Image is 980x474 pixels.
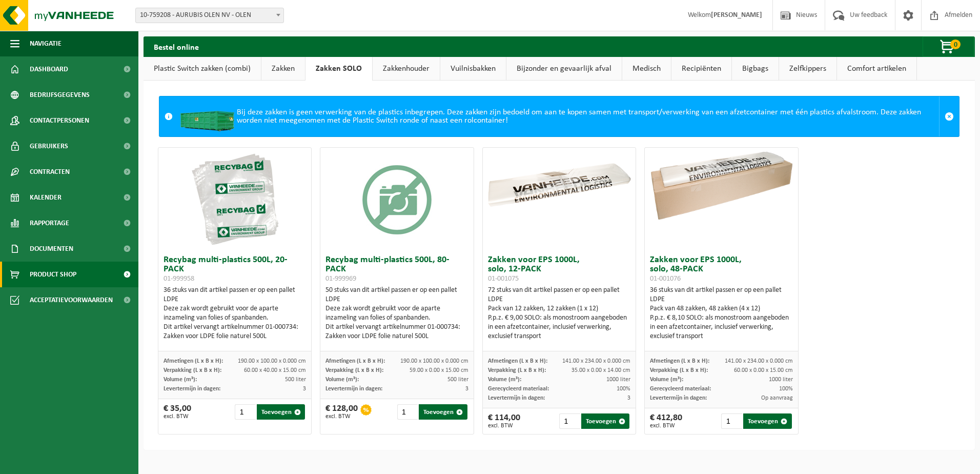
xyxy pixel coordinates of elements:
input: 1 [235,404,256,420]
a: Recipiënten [671,57,731,81]
div: LDPE [488,295,631,304]
div: LDPE [650,295,793,304]
span: Contracten [30,159,70,185]
div: Deze zak wordt gebruikt voor de aparte inzameling van folies of spanbanden. [325,304,468,323]
span: 59.00 x 0.00 x 15.00 cm [410,367,468,373]
span: Levertermijn in dagen: [650,395,707,401]
span: 141.00 x 234.00 x 0.000 cm [725,358,793,364]
div: € 114,00 [488,413,520,429]
div: 50 stuks van dit artikel passen er op een pallet [325,286,468,341]
span: Afmetingen (L x B x H): [650,358,709,364]
span: 1000 liter [606,377,630,383]
div: P.p.z. € 8,10 SOLO: als monostroom aangeboden in een afzetcontainer, inclusief verwerking, exclus... [650,313,793,341]
img: 01-999969 [346,148,448,250]
span: 3 [627,395,630,401]
span: 500 liter [285,377,306,383]
span: Contactpersonen [30,108,89,133]
div: P.p.z. € 9,00 SOLO: als monostroom aangeboden in een afzetcontainer, inclusief verwerking, exclus... [488,313,631,341]
a: Bijzonder en gevaarlijk afval [506,57,622,81]
div: Bij deze zakken is geen verwerking van de plastics inbegrepen. Deze zakken zijn bedoeld om aan te... [178,96,939,136]
a: Zakken SOLO [305,57,372,81]
a: Zakkenhouder [373,57,440,81]
input: 1 [559,413,580,429]
span: 100% [779,386,793,392]
span: Afmetingen (L x B x H): [488,358,547,364]
span: 100% [617,386,630,392]
img: 01-999958 [183,148,286,250]
div: Dit artikel vervangt artikelnummer 01-000734: Zakken voor LDPE folie naturel 500L [164,323,307,341]
h3: Recybag multi-plastics 500L, 20-PACK [164,255,307,283]
span: Verpakking (L x B x H): [650,367,708,373]
span: Volume (m³): [164,377,197,383]
span: 500 liter [447,377,468,383]
span: Levertermijn in dagen: [325,386,382,392]
span: Dashboard [30,56,68,82]
span: Rapportage [30,210,69,236]
span: 3 [465,386,468,392]
span: Acceptatievoorwaarden [30,287,113,313]
strong: [PERSON_NAME] [711,11,762,19]
span: Navigatie [30,31,62,56]
div: 36 stuks van dit artikel passen er op een pallet [164,286,307,341]
h2: Bestel online [144,36,209,56]
button: Toevoegen [581,413,629,429]
span: Afmetingen (L x B x H): [164,358,223,364]
a: Vuilnisbakken [440,57,506,81]
img: 01-001076 [645,148,798,224]
a: Zelfkippers [779,57,836,81]
img: HK-XC-20-GN-00.png [178,102,237,131]
span: 01-999969 [325,275,356,283]
a: Medisch [622,57,671,81]
span: 60.00 x 0.00 x 15.00 cm [734,367,793,373]
button: Toevoegen [257,404,305,420]
span: Verpakking (L x B x H): [325,367,383,373]
span: Volume (m³): [325,377,359,383]
span: Levertermijn in dagen: [164,386,220,392]
span: Bedrijfsgegevens [30,82,90,108]
div: Pack van 12 zakken, 12 zakken (1 x 12) [488,304,631,313]
span: 60.00 x 40.00 x 15.00 cm [244,367,306,373]
a: Comfort artikelen [837,57,916,81]
button: Toevoegen [419,404,467,420]
span: Volume (m³): [488,377,521,383]
span: excl. BTW [650,423,682,429]
div: € 128,00 [325,404,358,420]
span: 10-759208 - AURUBIS OLEN NV - OLEN [135,8,284,23]
span: Op aanvraag [761,395,793,401]
div: Deze zak wordt gebruikt voor de aparte inzameling van folies of spanbanden. [164,304,307,323]
h3: Zakken voor EPS 1000L, solo, 12-PACK [488,255,631,283]
span: 3 [303,386,306,392]
span: excl. BTW [325,413,358,420]
div: Dit artikel vervangt artikelnummer 01-000734: Zakken voor LDPE folie naturel 500L [325,323,468,341]
a: Sluit melding [939,96,959,136]
span: 141.00 x 234.00 x 0.000 cm [562,358,630,364]
span: 35.00 x 0.00 x 14.00 cm [571,367,630,373]
input: 1 [721,413,742,429]
span: 10-759208 - AURUBIS OLEN NV - OLEN [136,8,283,23]
span: 01-001076 [650,275,681,283]
span: 0 [950,39,961,49]
span: Levertermijn in dagen: [488,395,545,401]
span: Gebruikers [30,133,68,159]
span: 01-001075 [488,275,519,283]
span: Product Shop [30,262,76,287]
span: Gerecycleerd materiaal: [488,386,549,392]
span: Volume (m³): [650,377,683,383]
img: 01-001075 [483,148,636,224]
span: excl. BTW [488,423,520,429]
span: Afmetingen (L x B x H): [325,358,385,364]
button: 0 [923,36,974,57]
div: 36 stuks van dit artikel passen er op een pallet [650,286,793,341]
span: Gerecycleerd materiaal: [650,386,711,392]
h3: Recybag multi-plastics 500L, 80-PACK [325,255,468,283]
span: Verpakking (L x B x H): [488,367,546,373]
span: 190.00 x 100.00 x 0.000 cm [400,358,468,364]
div: LDPE [325,295,468,304]
a: Zakken [261,57,305,81]
div: € 35,00 [164,404,191,420]
span: Verpakking (L x B x H): [164,367,221,373]
div: € 412,80 [650,413,682,429]
input: 1 [397,404,418,420]
span: 190.00 x 100.00 x 0.000 cm [238,358,306,364]
span: Kalender [30,185,62,210]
